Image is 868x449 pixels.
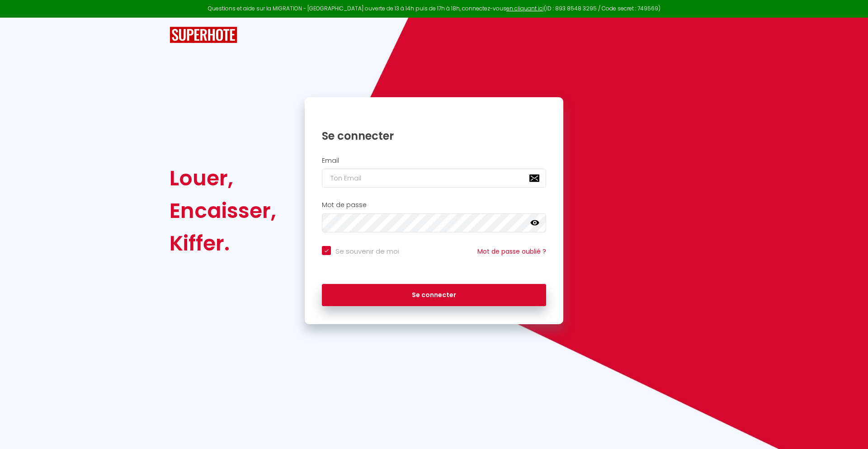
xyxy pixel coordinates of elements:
[170,227,276,260] div: Kiffer.
[322,129,546,143] h1: Se connecter
[322,157,546,165] h2: Email
[170,194,276,227] div: Encaisser,
[506,5,544,12] a: en cliquant ici
[477,247,546,256] a: Mot de passe oublié ?
[170,162,276,194] div: Louer,
[170,27,237,43] img: SuperHote logo
[322,284,546,307] button: Se connecter
[322,169,546,188] input: Ton Email
[322,201,546,209] h2: Mot de passe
